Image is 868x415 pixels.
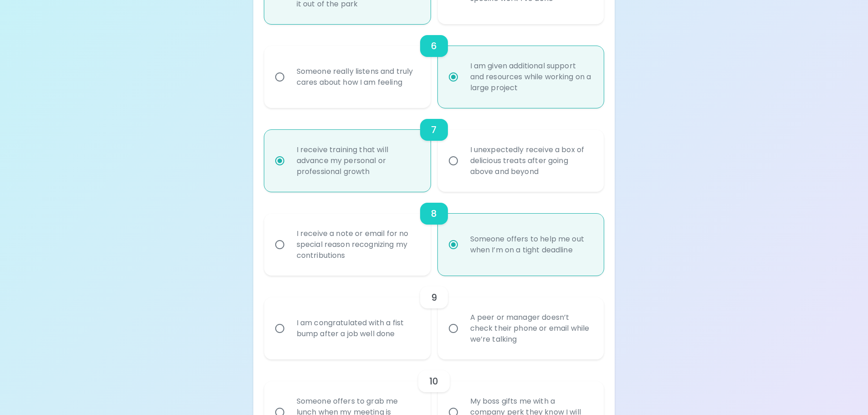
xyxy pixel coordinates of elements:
div: Someone offers to help me out when I’m on a tight deadline [463,223,599,266]
div: choice-group-check [264,276,604,359]
h6: 6 [431,39,437,53]
div: Someone really listens and truly cares about how I am feeling [289,55,426,99]
h6: 7 [431,123,437,137]
div: choice-group-check [264,192,604,276]
div: choice-group-check [264,24,604,108]
h6: 9 [431,290,437,305]
div: I am congratulated with a fist bump after a job well done [289,307,426,350]
div: I unexpectedly receive a box of delicious treats after going above and beyond [463,133,599,188]
h6: 8 [431,206,437,221]
h6: 10 [429,374,438,389]
div: I am given additional support and resources while working on a large project [463,50,599,104]
div: I receive training that will advance my personal or professional growth [289,133,426,188]
div: I receive a note or email for no special reason recognizing my contributions [289,217,426,272]
div: A peer or manager doesn’t check their phone or email while we’re talking [463,301,599,356]
div: choice-group-check [264,108,604,192]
